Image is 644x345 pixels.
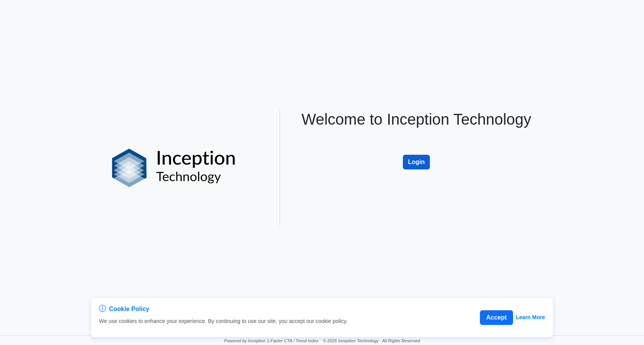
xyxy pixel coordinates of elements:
a: Learn More [516,313,545,321]
p: We use cookies to enhance your experience. By continuing to use our site, you accept our cookie p... [99,317,347,325]
img: logo%20black.png [112,149,236,187]
button: Accept [480,310,513,325]
span: Cookie Policy [109,304,149,314]
h1: Welcome to Inception Technology [294,110,539,129]
a: Login [403,147,430,153]
button: Login [403,155,430,169]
